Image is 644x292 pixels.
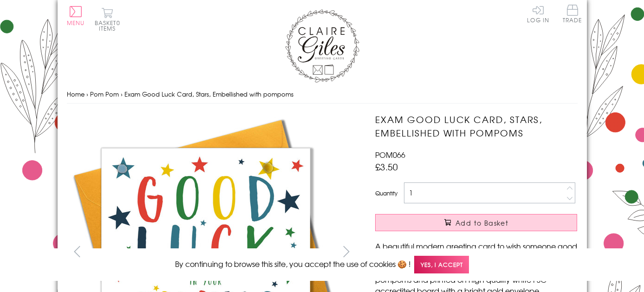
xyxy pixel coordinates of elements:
[67,241,88,262] button: prev
[124,90,293,98] span: Exam Good Luck Card, Stars, Embellished with pompoms
[375,113,577,140] h1: Exam Good Luck Card, Stars, Embellished with pompoms
[67,90,85,98] a: Home
[375,160,398,173] span: £3.50
[336,241,357,262] button: next
[455,218,508,227] span: Add to Basket
[285,9,359,83] img: Claire Giles Greetings Cards
[527,5,549,23] a: Log In
[90,90,119,98] a: Pom Pom
[67,6,85,26] button: Menu
[375,149,405,160] span: POM066
[414,256,469,274] span: Yes, I accept
[563,5,582,23] span: Trade
[99,19,120,32] span: 0 items
[67,19,85,27] span: Menu
[121,90,123,98] span: ›
[375,189,397,197] label: Quantity
[563,5,582,25] a: Trade
[86,90,88,98] span: ›
[95,7,120,31] button: Basket0 items
[375,214,577,231] button: Add to Basket
[67,85,578,104] nav: breadcrumbs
